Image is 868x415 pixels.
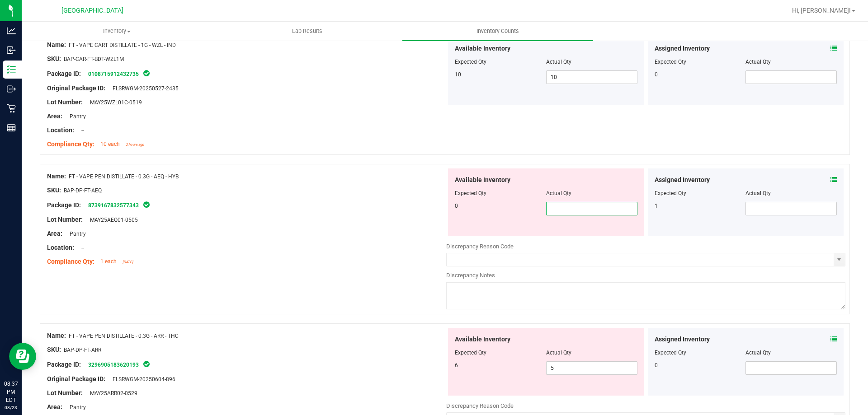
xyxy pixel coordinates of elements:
span: Actual Qty [546,59,571,65]
span: Area: [47,403,62,410]
div: Actual Qty [745,189,837,197]
span: Available Inventory [455,175,510,185]
span: Discrepancy Reason Code [446,402,514,409]
span: Lab Results [280,27,335,35]
span: Area: [47,112,62,120]
span: -- [77,245,84,251]
span: FLSRWGM-20250604-896 [108,376,175,382]
div: 0 [655,70,746,79]
span: Compliance Qty: [47,258,94,265]
span: Original Package ID: [47,375,105,382]
iframe: Resource center [9,343,36,370]
span: Original Package ID: [47,84,105,92]
span: -- [77,127,84,134]
span: Name: [47,41,66,48]
span: FT - VAPE PEN DISTILLATE - 0.3G - AEQ - HYB [69,173,179,180]
span: In Sync [142,200,151,209]
span: Pantry [65,113,86,120]
span: Actual Qty [546,190,571,196]
inline-svg: Reports [7,123,16,132]
a: 8739167832577343 [88,202,139,209]
span: Pantry [65,231,86,237]
span: Assigned Inventory [655,44,710,53]
a: Inventory Counts [402,22,593,41]
span: Package ID: [47,70,81,77]
div: Discrepancy Notes [446,271,845,280]
span: Package ID: [47,361,81,368]
div: Expected Qty [655,189,746,197]
span: 10 each [100,141,120,147]
div: Actual Qty [745,349,837,357]
span: Name: [47,332,66,339]
span: 6 [455,362,458,368]
span: [GEOGRAPHIC_DATA] [61,7,123,14]
span: Lot Number: [47,98,83,106]
a: 3296905183620193 [88,362,139,368]
span: SKU: [47,55,61,62]
span: Expected Qty [455,350,486,356]
inline-svg: Inventory [7,65,16,74]
span: Assigned Inventory [655,335,710,344]
span: Location: [47,244,74,251]
span: Hi, [PERSON_NAME]! [792,7,851,14]
span: FT - VAPE CART DISTILLATE - 1G - WZL - IND [69,42,176,48]
a: Lab Results [212,22,402,41]
div: Expected Qty [655,58,746,66]
span: Package ID: [47,201,81,209]
span: Lot Number: [47,216,83,223]
span: 1 each [100,258,117,265]
p: 08:37 PM EDT [4,380,18,404]
span: BAP-CAR-FT-BDT-WZL1M [64,56,124,62]
span: FT - VAPE PEN DISTILLATE - 0.3G - ARR - THC [69,333,179,339]
span: Area: [47,230,62,237]
span: SKU: [47,187,61,194]
span: select [834,253,845,266]
input: 10 [547,71,637,84]
a: Inventory [22,22,212,41]
inline-svg: Analytics [7,26,16,35]
inline-svg: Outbound [7,84,16,93]
span: BAP-DP-FT-ARR [64,347,101,353]
span: BAP-DP-FT-AEQ [64,187,102,194]
span: [DATE] [123,260,133,264]
div: 1 [655,202,746,210]
span: Pantry [65,404,86,410]
span: In Sync [142,69,151,78]
span: Available Inventory [455,44,510,53]
span: Available Inventory [455,335,510,344]
span: Inventory Counts [464,27,531,35]
span: Location: [47,126,74,134]
inline-svg: Inbound [7,46,16,55]
span: Inventory [22,27,212,35]
span: Assigned Inventory [655,175,710,185]
span: SKU: [47,346,61,353]
p: 08/23 [4,404,18,411]
span: FLSRWGM-20250527-2435 [108,85,179,92]
inline-svg: Retail [7,104,16,113]
span: Name: [47,173,66,180]
span: 10 [455,71,461,78]
input: 5 [547,362,637,374]
span: MAY25WZL01C-0519 [85,99,142,106]
span: MAY25AEQ01-0505 [85,217,138,223]
span: 2 hours ago [126,143,144,147]
span: In Sync [142,359,151,368]
span: Compliance Qty: [47,140,94,148]
span: Lot Number: [47,389,83,396]
span: 0 [455,203,458,209]
div: 0 [655,361,746,369]
div: Actual Qty [745,58,837,66]
span: Expected Qty [455,59,486,65]
div: Expected Qty [655,349,746,357]
span: Discrepancy Reason Code [446,243,514,250]
a: 0108715912432735 [88,71,139,77]
span: MAY25ARR02-0529 [85,390,137,396]
span: Expected Qty [455,190,486,196]
span: Actual Qty [546,350,571,356]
